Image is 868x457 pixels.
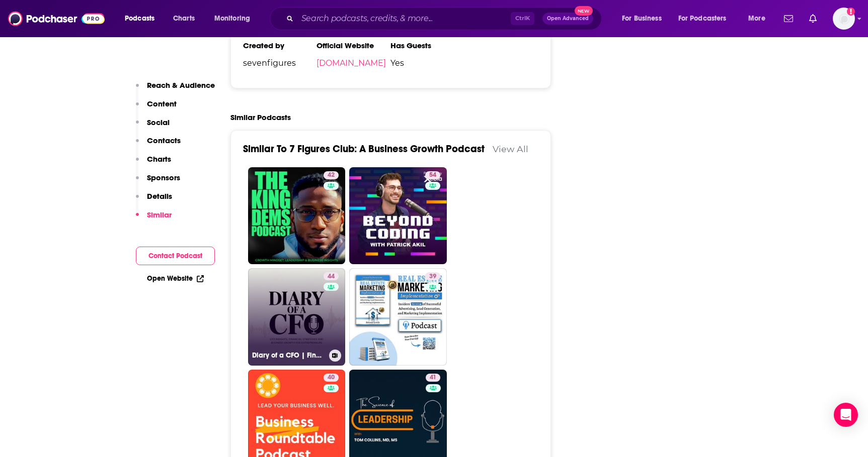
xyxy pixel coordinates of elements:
[297,11,511,27] input: Search podcasts, credits, & more...
[136,173,180,191] button: Sponsors
[748,12,765,26] span: More
[147,80,215,90] p: Reach & Audience
[741,11,778,27] button: open menu
[136,136,181,154] button: Contacts
[847,8,855,16] svg: Add a profile image
[243,41,317,50] h3: Created by
[207,11,263,27] button: open menu
[833,8,855,30] span: Logged in as Ashley_Beenen
[230,112,291,122] h2: Similar Podcasts
[147,274,204,283] a: Open Website
[493,144,528,154] a: View All
[834,403,858,427] div: Open Intercom Messenger
[248,167,346,265] a: 42
[147,136,181,145] p: Contacts
[173,12,195,26] span: Charts
[833,8,855,30] img: User Profile
[8,9,105,28] img: Podchaser - Follow, Share and Rate Podcasts
[429,170,436,180] span: 54
[430,373,436,383] span: 41
[328,170,335,180] span: 42
[615,11,674,27] button: open menu
[214,12,250,26] span: Monitoring
[147,99,177,108] p: Content
[125,12,154,26] span: Podcasts
[167,11,201,27] a: Charts
[390,58,464,68] span: Yes
[243,58,317,68] span: sevenfigures
[136,118,170,136] button: Social
[118,11,168,27] button: open menu
[136,99,177,118] button: Content
[805,10,821,27] a: Show notifications dropdown
[324,272,339,280] a: 44
[252,351,325,360] h3: Diary of a CFO | Financial Strategies for Smart Business Growth
[833,8,855,30] button: Show profile menu
[147,154,171,164] p: Charts
[324,171,339,179] a: 42
[672,11,741,27] button: open menu
[349,268,447,366] a: 39
[136,210,172,228] button: Similar
[425,171,440,179] a: 54
[575,6,593,16] span: New
[328,272,335,282] span: 44
[317,58,386,68] a: [DOMAIN_NAME]
[390,41,464,50] h3: Has Guests
[780,10,797,27] a: Show notifications dropdown
[511,12,534,25] span: Ctrl K
[147,191,172,201] p: Details
[136,154,171,173] button: Charts
[317,41,390,50] h3: Official Website
[349,167,447,265] a: 54
[136,80,215,99] button: Reach & Audience
[426,374,440,382] a: 41
[429,272,436,282] span: 39
[324,374,339,382] a: 40
[425,272,440,280] a: 39
[547,16,589,21] span: Open Advanced
[542,13,593,25] button: Open AdvancedNew
[147,118,170,127] p: Social
[147,173,180,182] p: Sponsors
[248,268,346,366] a: 44Diary of a CFO | Financial Strategies for Smart Business Growth
[136,247,215,265] button: Contact Podcast
[147,210,172,219] p: Similar
[328,373,335,383] span: 40
[678,12,727,26] span: For Podcasters
[136,191,172,210] button: Details
[279,7,611,30] div: Search podcasts, credits, & more...
[243,143,485,155] a: Similar To 7 Figures Club: A Business Growth Podcast
[622,12,662,26] span: For Business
